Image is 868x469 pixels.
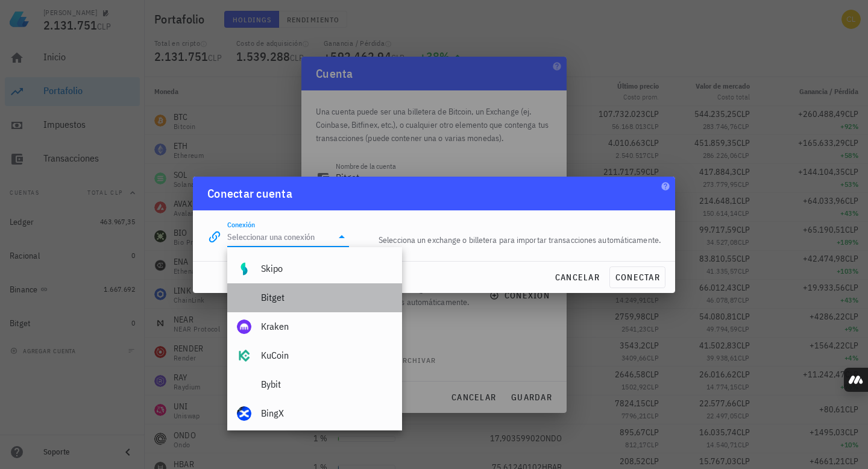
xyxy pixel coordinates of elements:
[615,272,660,283] span: conectar
[550,266,605,288] button: cancelar
[261,350,392,361] div: KuCoin
[261,263,392,274] div: Skipo
[207,184,292,203] div: Conectar cuenta
[227,220,255,229] label: Conexión
[261,292,392,303] div: Bitget
[609,266,665,288] button: conectar
[227,227,332,247] input: Seleccionar una conexión
[356,226,668,254] div: Selecciona un exchange o billetera para importar transacciones automáticamente.
[261,321,392,332] div: Kraken
[555,272,600,283] span: cancelar
[261,408,392,419] div: BingX
[261,379,392,390] div: Bybit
